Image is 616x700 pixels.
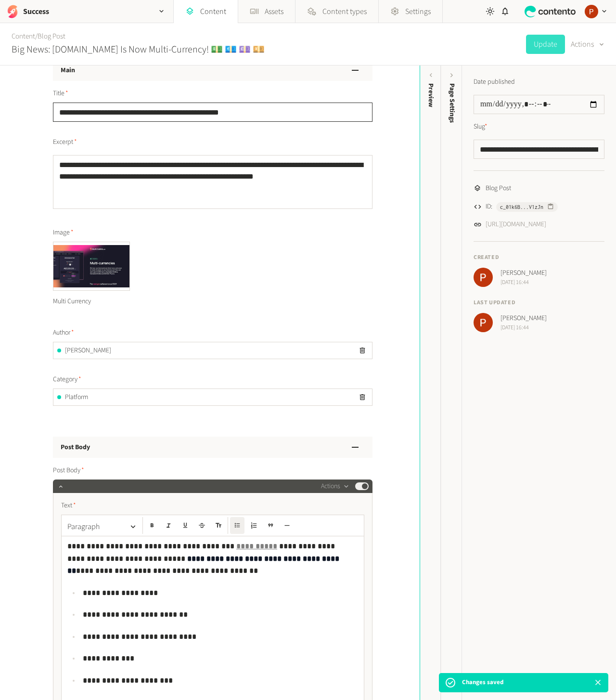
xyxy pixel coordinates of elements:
[321,480,349,492] button: Actions
[6,5,19,18] img: Success
[65,392,88,402] span: Platform
[53,89,68,99] span: Title
[486,220,546,230] a: [URL][DOMAIN_NAME]
[38,31,65,41] a: Blog Post
[474,268,493,287] img: Peter Coppinger
[496,202,558,212] button: c_01k6B...V1zJn
[474,77,515,87] label: Date published
[53,242,129,290] img: Multi Currency
[486,183,511,194] span: Blog Post
[12,31,35,41] a: Content
[500,203,543,211] span: c_01k6B...V1zJn
[64,517,141,536] button: Paragraph
[53,375,81,385] span: Category
[53,291,130,312] div: Multi Currency
[474,298,604,307] h4: Last updated
[474,313,493,332] img: Peter Coppinger
[61,65,75,76] h3: Main
[35,31,38,41] span: /
[526,35,565,54] button: Update
[474,122,488,132] label: Slug
[500,324,547,332] span: [DATE] 16:44
[585,5,598,18] img: Peter Coppinger
[61,501,76,511] span: Text
[500,313,547,324] span: [PERSON_NAME]
[447,83,457,123] span: Page Settings
[65,346,111,356] span: [PERSON_NAME]
[405,6,431,17] span: Settings
[53,466,84,476] span: Post Body
[426,83,436,107] div: Preview
[500,268,547,278] span: [PERSON_NAME]
[486,202,492,212] span: ID:
[322,6,367,17] span: Content types
[500,278,547,287] span: [DATE] 16:44
[61,442,90,453] h3: Post Body
[474,253,604,262] h4: Created
[462,678,503,687] p: Changes saved
[53,328,74,338] span: Author
[571,35,604,54] button: Actions
[53,137,77,147] span: Excerpt
[12,42,265,57] h2: Big News: [DOMAIN_NAME] Is Now Multi-Currency! 💵 💶 💷 💴
[53,228,74,238] span: Image
[23,6,49,17] h2: Success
